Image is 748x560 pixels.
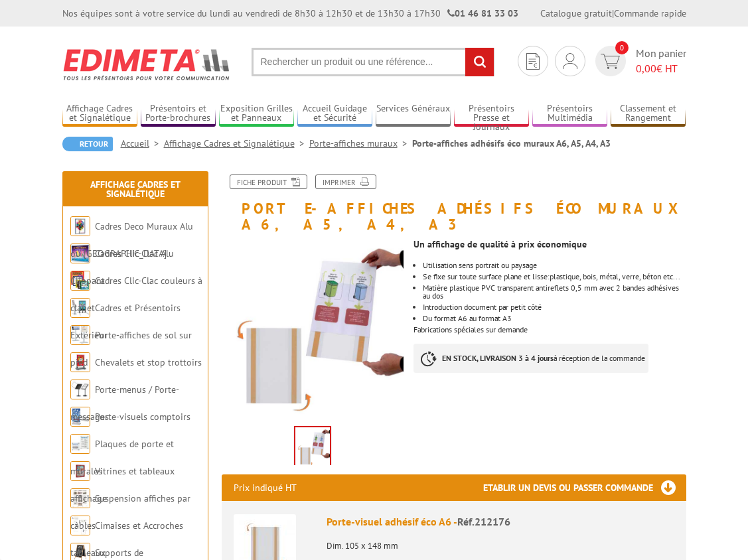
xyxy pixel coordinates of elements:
[62,137,113,151] a: Retour
[212,175,696,232] h1: Porte-affiches adhésifs éco muraux A6, A5, A4, A3
[413,344,648,373] p: à réception de la commande
[636,62,656,75] span: 0,00
[614,7,686,19] a: Commande rapide
[252,48,494,76] input: Rechercher un produit ou une référence...
[234,474,297,501] p: Prix indiqué HT
[62,7,518,20] div: Nos équipes sont à votre service du lundi au vendredi de 8h30 à 12h30 et de 13h30 à 17h30
[442,353,554,363] strong: EN STOCK, LIVRAISON 3 à 4 jours
[230,175,307,189] a: Fiche produit
[95,411,190,423] a: Porte-visuels comptoirs
[327,514,674,529] div: Porte-visuel adhésif éco A6 -
[447,7,518,19] strong: 01 46 81 33 03
[70,520,183,559] a: Cimaises et Accroches tableaux
[457,515,510,528] span: Réf.212176
[601,54,620,69] img: devis rapide
[70,220,193,259] a: Cadres Deco Muraux Alu ou [GEOGRAPHIC_DATA]
[297,103,372,125] a: Accueil Guidage et Sécurité
[90,178,181,200] a: Affichage Cadres et Signalétique
[454,103,529,125] a: Présentoirs Presse et Journaux
[526,53,540,70] img: devis rapide
[423,303,686,311] li: Introduction document par petit côté
[295,427,330,468] img: porte_visuels_muraux_212176.jpg
[413,238,587,250] strong: Un affichage de qualité à prix économique
[423,273,686,281] li: Se fixe sur toute surface plane et lisse:plastique, bois, métal, verre, béton etc...
[423,284,686,300] p: Matière plastique PVC transparent antireflets 0,5 mm avec 2 bandes adhésives au dos
[70,384,179,423] a: Porte-menus / Porte-messages
[611,103,686,125] a: Classement et Rangement
[222,239,404,421] img: porte_visuels_muraux_212176.jpg
[70,247,174,287] a: Cadres Clic-Clac Alu Clippant
[563,53,577,69] img: devis rapide
[70,275,202,314] a: Cadres Clic-Clac couleurs à clapet
[327,532,674,551] p: Dim. 105 x 148 mm
[70,329,192,368] a: Porte-affiches de sol sur pied
[219,103,294,125] a: Exposition Grilles et Panneaux
[70,465,175,504] a: Vitrines et tableaux affichage
[141,103,216,125] a: Présentoirs et Porte-brochures
[636,61,686,76] span: € HT
[62,103,137,125] a: Affichage Cadres et Signalétique
[70,380,90,399] img: Porte-menus / Porte-messages
[540,7,612,19] a: Catalogue gratuit
[95,356,202,368] a: Chevalets et stop trottoirs
[70,216,90,236] img: Cadres Deco Muraux Alu ou Bois
[483,474,686,501] h3: Etablir un devis ou passer commande
[592,46,686,76] a: devis rapide 0 Mon panier 0,00€ HT
[70,302,181,341] a: Cadres et Présentoirs Extérieur
[376,103,451,125] a: Services Généraux
[615,41,629,54] span: 0
[70,492,190,531] a: Suspension affiches par câbles
[465,48,494,76] input: rechercher
[315,175,376,189] a: Imprimer
[413,232,696,386] div: Fabrications spéciales sur demande
[540,7,686,20] div: |
[423,315,686,322] li: Du format A6 au format A3
[309,137,412,149] a: Porte-affiches muraux
[62,40,232,89] img: Edimeta
[636,46,686,76] span: Mon panier
[423,261,686,269] li: Utilisation sens portrait ou paysage
[164,137,309,149] a: Affichage Cadres et Signalétique
[70,438,174,477] a: Plaques de porte et murales
[121,137,164,149] a: Accueil
[412,137,611,150] li: Porte-affiches adhésifs éco muraux A6, A5, A4, A3
[70,434,90,454] img: Plaques de porte et murales
[532,103,607,125] a: Présentoirs Multimédia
